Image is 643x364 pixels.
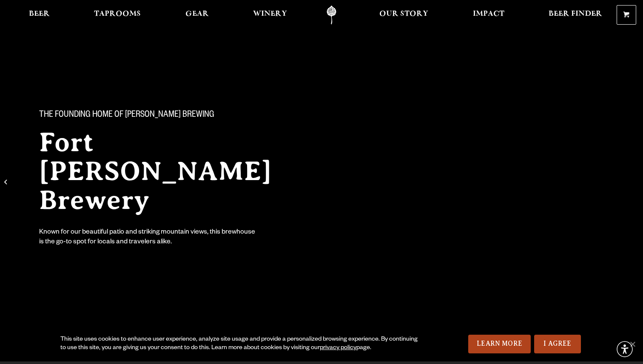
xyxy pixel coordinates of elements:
[180,6,214,25] a: Gear
[534,335,581,353] a: I Agree
[379,11,428,17] span: Our Story
[39,228,257,248] div: Known for our beautiful patio and striking mountain views, this brewhouse is the go-to spot for l...
[549,11,602,17] span: Beer Finder
[543,6,608,25] a: Beer Finder
[23,6,55,25] a: Beer
[39,128,304,214] h2: Fort [PERSON_NAME] Brewery
[60,336,421,353] div: This site uses cookies to enhance user experience, analyze site usage and provide a personalized ...
[94,11,141,17] span: Taprooms
[473,11,504,17] span: Impact
[185,11,209,17] span: Gear
[29,11,50,17] span: Beer
[374,6,434,25] a: Our Story
[88,6,146,25] a: Taprooms
[467,6,510,25] a: Impact
[320,345,356,352] a: privacy policy
[248,6,293,25] a: Winery
[39,110,214,121] span: The Founding Home of [PERSON_NAME] Brewing
[316,6,347,25] a: Odell Home
[468,335,531,353] a: Learn More
[253,11,287,17] span: Winery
